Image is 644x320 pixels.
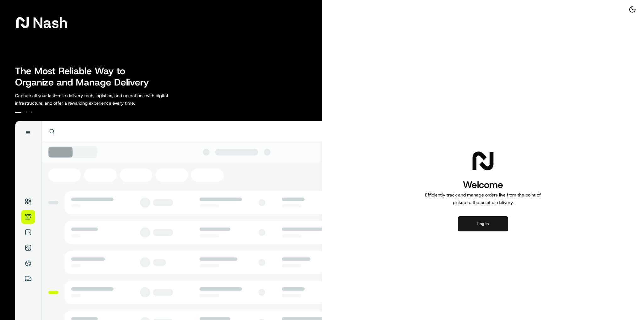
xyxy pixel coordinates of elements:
p: Capture all your last-mile delivery tech, logistics, and operations with digital infrastructure, ... [15,92,196,107]
h2: The Most Reliable Way to Organize and Manage Delivery [15,65,156,88]
h1: Welcome [423,179,543,191]
span: Nash [33,16,68,29]
p: Efficiently track and manage orders live from the point of pickup to the point of delivery. [423,191,543,206]
button: Log in [458,216,508,231]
